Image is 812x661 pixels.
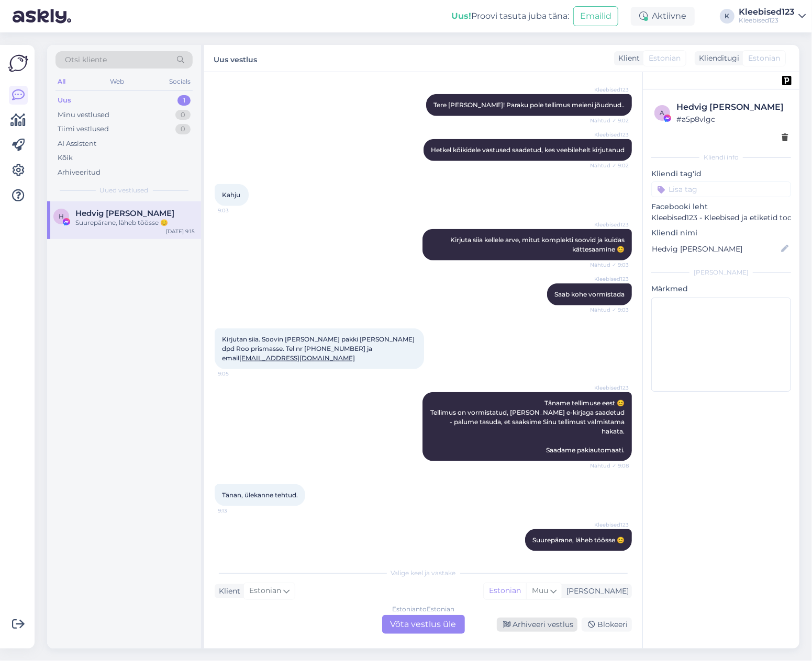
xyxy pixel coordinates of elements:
span: a [660,109,665,117]
span: Nähtud ✓ 9:08 [589,462,629,470]
span: Hetkel kõikidele vastused saadetud, kes veebilehelt kirjutanud [431,146,625,154]
span: Estonian [748,53,780,64]
div: Estonian to Estonian [392,605,454,614]
div: Klient [215,586,240,597]
div: Suurepärane, läheb töösse 😊 [75,218,195,227]
span: Nähtud ✓ 9:02 [589,117,629,124]
input: Lisa nimi [652,243,779,255]
button: Emailid [573,6,618,26]
span: Kleebised123 [589,521,629,529]
span: Kahju [222,191,240,199]
span: Kleebised123 [589,221,629,229]
span: Saab kohe vormistada [554,290,625,298]
p: Kliendi nimi [651,227,791,238]
div: Socials [167,75,193,88]
input: Lisa tag [651,181,791,197]
p: Kliendi tag'id [651,168,791,179]
span: Nähtud ✓ 9:15 [589,552,629,560]
span: Uued vestlused [100,186,149,195]
img: Askly Logo [8,53,28,73]
div: Kliendi info [651,153,791,162]
img: pd [782,76,792,85]
div: Proovi tasuta juba täna: [451,10,569,22]
div: Klient [614,53,640,64]
p: Kleebised123 - Kleebised ja etiketid toodetele ning kleebised autodele. [651,212,791,223]
span: Muu [532,586,548,595]
div: Aktiivne [631,7,695,26]
span: 9:03 [218,207,257,214]
span: Kirjuta siia kellele arve, mitut komplekti soovid ja kuidas kättesaamine 😊 [450,236,626,253]
span: H [59,212,64,220]
div: Blokeeri [582,618,632,632]
span: Tänan, ülekanne tehtud. [222,491,298,499]
div: Arhiveeri vestlus [497,618,577,632]
div: Kleebised123 [739,16,794,25]
div: AI Assistent [58,139,96,149]
span: Tere [PERSON_NAME]! Paraku pole tellimus meieni jõudnud.. [433,101,625,109]
span: 9:05 [218,370,257,378]
div: # a5p8vlgc [676,113,788,125]
span: Nähtud ✓ 9:03 [589,306,629,314]
div: Estonian [484,583,526,599]
a: [EMAIL_ADDRESS][DOMAIN_NAME] [239,354,355,362]
span: Nähtud ✓ 9:02 [589,162,629,169]
span: Otsi kliente [65,54,107,65]
span: Kleebised123 [589,86,629,94]
div: 0 [175,110,191,120]
label: Uus vestlus [214,51,257,65]
div: Kõik [58,153,73,163]
div: Hedvig [PERSON_NAME] [676,101,788,113]
div: Valige keel ja vastake [215,568,632,578]
div: [DATE] 9:15 [166,227,195,235]
div: [PERSON_NAME] [562,586,629,597]
a: Kleebised123Kleebised123 [739,8,806,25]
span: Kleebised123 [589,275,629,283]
span: Kleebised123 [589,131,629,139]
p: Facebooki leht [651,201,791,212]
span: Suurepärane, läheb töösse 😊 [532,536,625,544]
span: Kirjutan siia. Soovin [PERSON_NAME] pakki [PERSON_NAME] dpd Roo prismasse. Tel nr [PHONE_NUMBER] ... [222,335,416,362]
span: Hedvig Hannah Slade [75,209,174,218]
div: Minu vestlused [58,110,109,120]
div: K [720,9,735,24]
div: Võta vestlus üle [382,615,465,634]
span: Kleebised123 [589,384,629,392]
b: Uus! [451,11,471,21]
span: Estonian [649,53,681,64]
span: Nähtud ✓ 9:03 [589,261,629,269]
p: Märkmed [651,283,791,294]
div: Klienditugi [695,53,739,64]
div: 0 [175,124,191,134]
div: Tiimi vestlused [58,124,109,134]
span: Estonian [249,585,281,597]
span: 9:13 [218,507,257,515]
div: Web [108,75,127,88]
div: All [55,75,68,88]
div: Kleebised123 [739,8,794,16]
div: [PERSON_NAME] [651,268,791,277]
div: 1 [177,95,191,106]
div: Uus [58,95,71,106]
div: Arhiveeritud [58,167,101,178]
